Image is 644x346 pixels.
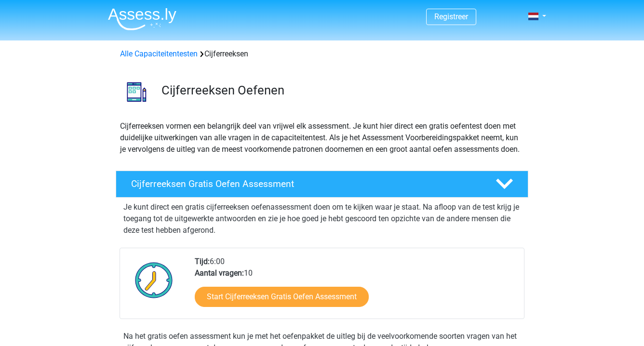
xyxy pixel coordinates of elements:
p: Je kunt direct een gratis cijferreeksen oefenassessment doen om te kijken waar je staat. Na afloo... [123,201,521,236]
p: Cijferreeksen vormen een belangrijk deel van vrijwel elk assessment. Je kunt hier direct een grat... [120,120,524,155]
a: Alle Capaciteitentesten [120,49,198,58]
img: Assessly [108,8,176,30]
a: Start Cijferreeksen Gratis Oefen Assessment [195,287,369,307]
img: Klok [130,256,178,304]
h4: Cijferreeksen Gratis Oefen Assessment [131,178,480,189]
b: Tijd: [195,257,210,266]
b: Aantal vragen: [195,268,244,278]
div: Cijferreeksen [116,48,528,60]
a: Cijferreeksen Gratis Oefen Assessment [112,171,532,198]
div: 6:00 10 [188,256,523,319]
h3: Cijferreeksen Oefenen [161,83,521,98]
img: cijferreeksen [116,71,157,112]
a: Registreer [434,12,468,21]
